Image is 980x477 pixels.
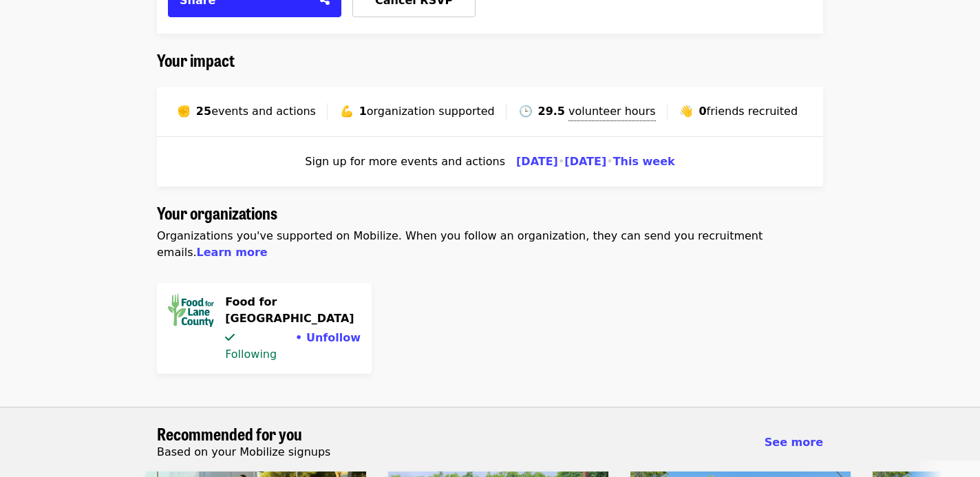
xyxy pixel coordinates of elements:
[564,155,606,168] a: [DATE]
[211,105,316,118] span: events and actions
[519,105,533,118] span: clock face three o'clock emoji
[340,105,354,118] span: flexed biceps emoji
[157,445,330,458] span: Based on your Mobilize signups
[225,331,235,344] i: check icon
[157,424,330,444] a: Recommended for you
[613,155,675,168] a: This week
[157,200,277,224] span: Your organizations
[359,105,367,118] strong: 1
[606,155,612,168] span: •
[197,246,268,259] a: Learn more
[157,283,372,374] a: Food for [GEOGRAPHIC_DATA]check iconFollowing • Unfollow
[146,424,834,460] div: Recommended for you
[699,105,706,118] strong: 0
[306,331,361,344] span: Unfollow
[765,436,823,449] span: See more
[516,155,558,168] a: [DATE]
[225,294,361,327] h4: Food for [GEOGRAPHIC_DATA]
[168,294,214,327] img: Food for Lane County Logo
[679,105,693,118] span: waving hand emoji
[225,330,361,363] div: •
[707,105,798,118] span: friends recruited
[367,105,495,118] span: organization supported
[305,153,505,170] span: Sign up for more events and actions
[196,105,211,118] strong: 25
[177,105,191,118] span: raised fist emoji
[568,105,656,118] span: volunteer hours
[558,155,564,168] span: •
[225,348,277,361] span: Following
[765,434,823,451] a: See more
[157,47,235,72] span: Your impact
[157,229,763,259] span: Organizations you've supported on Mobilize. When you follow an organization, they can send you re...
[157,421,302,445] span: Recommended for you
[538,105,565,118] strong: 29.5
